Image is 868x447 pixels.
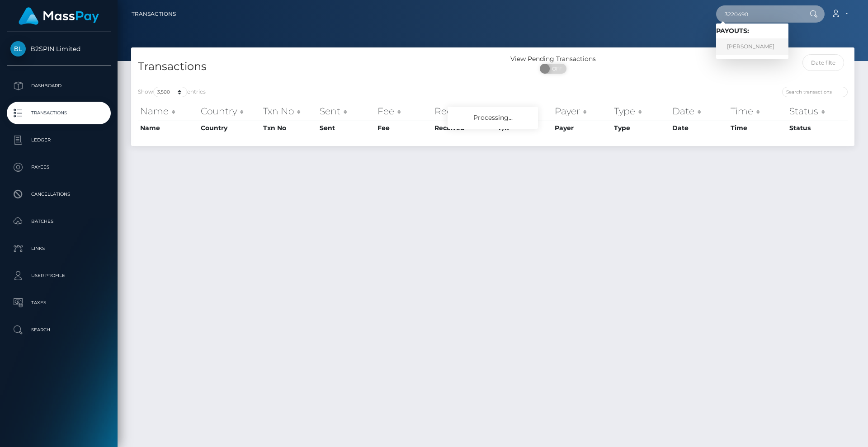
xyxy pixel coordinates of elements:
div: Processing... [448,107,538,129]
a: Taxes [7,292,111,314]
th: Status [787,102,848,120]
p: Batches [10,215,107,228]
select: Showentries [153,87,187,97]
th: Name [138,121,198,135]
a: Transactions [7,102,111,124]
p: Payees [10,160,107,174]
th: Date [670,102,728,120]
a: Transactions [132,5,176,24]
th: F/X [496,102,552,120]
th: Sent [317,102,375,120]
input: Search transactions [782,87,848,97]
img: B2SPIN Limited [10,41,26,56]
a: User Profile [7,264,111,287]
th: Txn No [261,102,317,120]
input: Date filter [802,54,844,71]
th: Status [787,121,848,135]
th: Name [138,102,198,120]
th: Date [670,121,728,135]
th: Txn No [261,121,317,135]
a: [PERSON_NAME] [716,38,788,55]
th: Payer [552,102,612,120]
a: Ledger [7,129,111,151]
a: Payees [7,156,111,179]
p: Ledger [10,133,107,147]
p: Dashboard [10,79,107,93]
input: Search... [716,5,801,23]
th: Type [612,121,670,135]
span: B2SPIN Limited [7,45,111,53]
th: Received [432,121,496,135]
th: Time [728,121,787,135]
a: Cancellations [7,183,111,206]
p: Links [10,242,107,255]
span: OFF [545,64,567,74]
p: Taxes [10,296,107,310]
div: View Pending Transactions [493,54,613,64]
h4: Transactions [138,59,486,75]
th: Fee [375,102,432,120]
th: Time [728,102,787,120]
p: Cancellations [10,188,107,201]
th: Type [612,102,670,120]
th: Sent [317,121,375,135]
th: Received [432,102,496,120]
label: Show entries [138,87,206,97]
img: MassPay Logo [19,7,99,25]
th: Country [198,102,261,120]
h6: Payouts: [716,27,788,35]
a: Search [7,319,111,341]
a: Links [7,237,111,260]
th: Fee [375,121,432,135]
p: Search [10,323,107,337]
a: Dashboard [7,75,111,97]
a: Batches [7,210,111,233]
th: Payer [552,121,612,135]
th: Country [198,121,261,135]
p: User Profile [10,269,107,282]
p: Transactions [10,106,107,120]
